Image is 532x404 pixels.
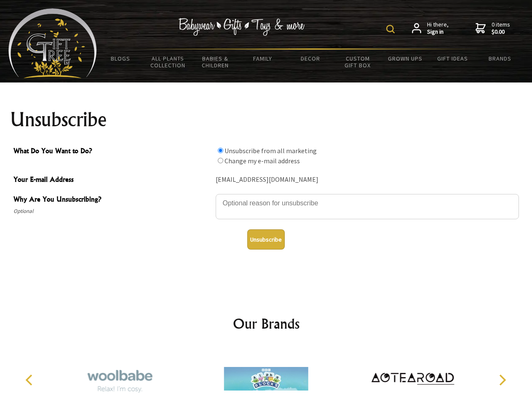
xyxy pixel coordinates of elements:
input: What Do You Want to Do? [218,158,223,163]
span: What Do You Want to Do? [13,146,211,158]
label: Change my e-mail address [225,157,300,165]
input: What Do You Want to Do? [218,148,223,153]
a: BLOGS [97,50,144,67]
img: product search [386,25,395,33]
strong: $0.00 [492,28,510,36]
h1: Unsubscribe [10,109,522,130]
a: All Plants Collection [144,50,192,74]
div: [EMAIL_ADDRESS][DOMAIN_NAME] [216,173,519,186]
button: Unsubscribe [247,229,285,250]
a: Brands [476,50,524,67]
h2: Our Brands [17,314,516,334]
a: Gift Ideas [429,50,476,67]
a: Decor [286,50,334,67]
a: Grown Ups [381,50,429,67]
label: Unsubscribe from all marketing [225,146,317,155]
a: Babies & Children [192,50,239,74]
a: Hi there,Sign in [412,21,449,36]
textarea: Why Are You Unsubscribing? [216,194,519,219]
span: Why Are You Unsubscribing? [13,194,211,206]
span: Hi there, [427,21,449,36]
button: Previous [21,371,40,389]
span: Optional [13,206,211,216]
img: Babywear - Gifts - Toys & more [179,18,305,36]
strong: Sign in [427,28,449,36]
img: Babyware - Gifts - Toys and more... [8,8,97,78]
a: 0 items$0.00 [476,21,510,36]
a: Custom Gift Box [334,50,382,74]
span: Your E-mail Address [13,174,211,186]
button: Next [493,371,511,389]
a: Family [239,50,287,67]
span: 0 items [492,21,510,36]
